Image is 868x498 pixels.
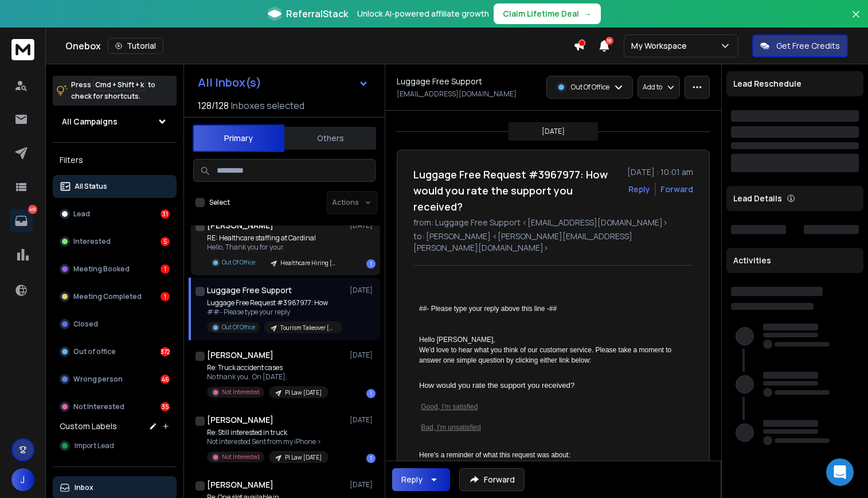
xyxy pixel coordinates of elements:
[11,468,34,491] button: J
[631,40,691,52] p: My Workspace
[161,402,170,411] div: 35
[357,8,489,20] p: Unlock AI-powered affiliate growth
[660,184,693,195] div: Forward
[161,209,170,219] div: 31
[284,126,376,151] button: Others
[207,220,273,231] h1: [PERSON_NAME]
[62,116,118,127] h1: All Campaigns
[826,458,854,486] div: Open Intercom Messenger
[285,388,322,397] p: PI Law [DATE]
[366,259,376,269] div: 1
[60,421,117,432] h3: Custom Labels
[75,441,114,450] span: Import Lead
[776,40,840,52] p: Get Free Credits
[161,237,170,246] div: 5
[161,347,170,356] div: 372
[222,323,255,332] p: Out Of Office
[397,90,517,99] p: [EMAIL_ADDRESS][DOMAIN_NAME]
[286,7,348,21] span: ReferralStack
[53,434,177,457] button: Import Lead
[419,304,678,314] div: ##- Please type your reply above this line -##
[222,453,260,461] p: Not Interested
[53,152,177,168] h3: Filters
[628,184,650,195] button: Reply
[28,205,37,214] p: 491
[350,221,376,230] p: [DATE]
[542,127,565,136] p: [DATE]
[494,3,601,24] button: Claim Lifetime Deal→
[849,7,863,34] button: Close banner
[53,175,177,198] button: All Status
[189,71,378,94] button: All Inbox(s)
[419,450,678,460] p: Here's a reminder of what this request was about:
[207,437,329,446] p: Not interested Sent from my iPhone >
[53,203,177,225] button: Lead31
[413,166,620,215] h1: Luggage Free Request #3967977: How would you rate the support you received?
[231,99,304,112] h3: Inboxes selected
[53,230,177,253] button: Interested5
[350,286,376,295] p: [DATE]
[366,454,376,463] div: 1
[350,351,376,360] p: [DATE]
[53,285,177,308] button: Meeting Completed1
[401,474,423,485] div: Reply
[53,340,177,363] button: Out of office372
[222,258,255,267] p: Out Of Office
[397,76,482,87] h1: Luggage Free Support
[222,388,260,396] p: Not Interested
[752,34,848,57] button: Get Free Credits
[207,363,329,372] p: Re: Truck accident cases
[419,334,678,345] p: Hello [PERSON_NAME],
[207,285,292,296] h1: Luggage Free Support
[392,468,450,491] button: Reply
[733,78,801,90] p: Lead Reschedule
[207,414,273,426] h1: [PERSON_NAME]
[571,83,609,92] p: Out Of Office
[73,237,111,246] p: Interested
[73,209,90,219] p: Lead
[421,403,478,411] a: Good, I'm satisfied
[73,375,123,384] p: Wrong person
[108,38,163,54] button: Tutorial
[10,209,33,232] a: 491
[584,8,592,20] span: →
[285,453,322,462] p: PI Law [DATE]
[350,415,376,425] p: [DATE]
[161,264,170,274] div: 1
[459,468,525,491] button: Forward
[207,234,342,243] p: RE: Healthcare staffing at Cardinal
[413,231,693,254] p: to: [PERSON_NAME] <[PERSON_NAME][EMAIL_ADDRESS][PERSON_NAME][DOMAIN_NAME]>
[161,375,170,384] div: 46
[93,78,146,91] span: Cmd + Shift + k
[73,320,98,329] p: Closed
[193,124,284,152] button: Primary
[73,292,142,301] p: Meeting Completed
[198,77,261,88] h1: All Inbox(s)
[643,83,662,92] p: Add to
[207,349,273,361] h1: [PERSON_NAME]
[280,324,335,332] p: Tourism Takeover [DATE]
[726,248,863,273] div: Activities
[419,380,678,391] h3: How would you rate the support you received?
[65,38,573,54] div: Onebox
[209,198,230,207] label: Select
[366,389,376,398] div: 1
[627,166,693,178] p: [DATE] : 10:01 am
[207,298,342,308] p: Luggage Free Request #3967977: How
[350,480,376,489] p: [DATE]
[413,217,693,228] p: from: Luggage Free Support <[EMAIL_ADDRESS][DOMAIN_NAME]>
[53,395,177,418] button: Not Interested35
[207,243,342,252] p: Hello, Thank you for your
[421,423,480,431] a: Bad, I'm unsatisfied
[605,37,613,45] span: 18
[207,372,329,382] p: No thank you. On [DATE],
[73,347,116,356] p: Out of office
[53,313,177,336] button: Closed
[53,110,177,133] button: All Campaigns
[53,258,177,281] button: Meeting Booked1
[280,259,335,267] p: Healthcare Hiring [DATE]
[73,264,130,274] p: Meeting Booked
